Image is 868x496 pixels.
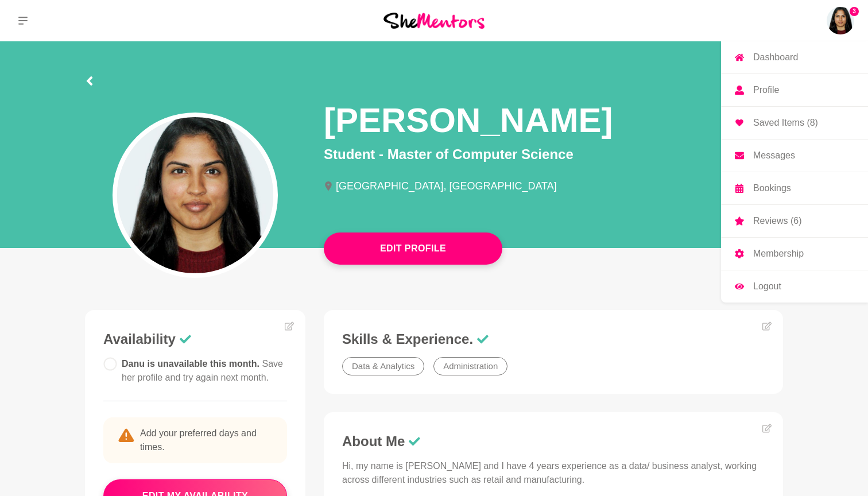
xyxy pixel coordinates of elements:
h1: [PERSON_NAME] [324,99,613,142]
p: Dashboard [753,53,798,62]
a: Saved Items (8) [721,107,868,139]
a: Bookings [721,172,868,204]
h3: Availability [103,331,287,348]
p: Messages [753,151,795,160]
p: Profile [753,86,779,95]
p: Hi, my name is [PERSON_NAME] and I have 4 years experience as a data/ business analyst, working a... [342,459,765,487]
p: Saved Items (8) [753,118,818,127]
p: Add your preferred days and times. [103,417,287,463]
a: Danu Gurusinghe3DashboardProfileSaved Items (8)MessagesBookingsReviews (6)MembershipLogout [827,7,854,34]
p: Reviews (6) [753,216,801,226]
p: Bookings [753,184,791,193]
p: Membership [753,249,804,258]
a: Messages [721,139,868,172]
span: Save her profile and try again next month. [122,359,283,382]
span: Danu is unavailable this month. [122,359,283,382]
li: [GEOGRAPHIC_DATA], [GEOGRAPHIC_DATA] [324,181,566,191]
h3: About Me [342,433,765,450]
img: Danu Gurusinghe [827,7,854,34]
button: Edit Profile [324,232,502,265]
a: Dashboard [721,41,868,73]
a: Reviews (6) [721,205,868,237]
p: Student - Master of Computer Science [324,144,783,165]
a: Profile [721,74,868,106]
h3: Skills & Experience. [342,331,765,348]
p: Logout [753,282,781,291]
img: She Mentors Logo [383,13,485,28]
span: 3 [850,7,859,16]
